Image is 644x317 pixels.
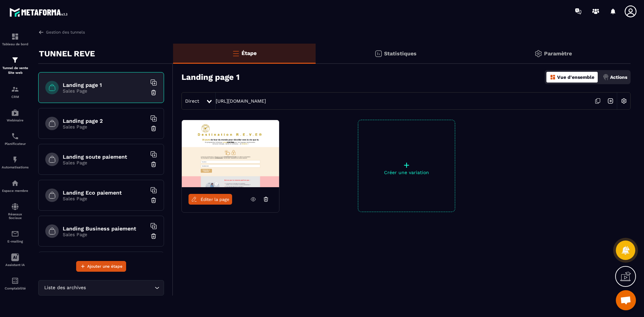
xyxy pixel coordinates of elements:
img: trash [150,161,157,168]
a: accountantaccountantComptabilité [2,272,29,295]
img: arrow-next.bcc2205e.svg [604,95,617,107]
img: automations [11,156,19,164]
h6: Landing Business paiement [63,225,147,232]
span: Liste des archives [43,284,87,292]
p: Réseaux Sociaux [2,212,29,220]
img: trash [150,197,157,204]
p: Comptabilité [2,286,29,290]
p: Vue d'ensemble [557,74,594,80]
p: Sales Page [63,232,147,237]
p: Tunnel de vente Site web [2,66,29,75]
img: trash [150,125,157,132]
p: Sales Page [63,88,147,94]
p: Webinaire [2,118,29,122]
p: TUNNEL REVE [39,47,95,60]
img: trash [150,89,157,96]
img: dashboard-orange.40269519.svg [550,74,556,80]
img: formation [11,33,19,41]
h6: Landing page 1 [63,82,147,88]
a: schedulerschedulerPlanificateur [2,127,29,151]
div: Search for option [38,280,164,296]
span: Ajouter une étape [87,263,122,270]
img: image [182,120,279,187]
a: automationsautomationsWebinaire [2,104,29,127]
p: Tableau de bord [2,42,29,46]
p: CRM [2,95,29,99]
p: Créer une variation [358,170,455,175]
a: Gestion des tunnels [38,29,85,35]
img: setting-gr.5f69749f.svg [534,50,542,58]
span: Éditer la page [201,197,229,202]
h6: Landing soute paiement [63,154,147,160]
span: Direct [185,98,199,104]
a: social-networksocial-networkRéseaux Sociaux [2,198,29,225]
a: emailemailE-mailing [2,225,29,248]
h6: Landing Eco paiement [63,190,147,196]
img: logo [9,6,70,18]
img: bars-o.4a397970.svg [232,49,240,57]
p: Sales Page [63,196,147,201]
a: formationformationTableau de bord [2,28,29,51]
p: Étape [241,50,257,56]
img: automations [11,179,19,187]
p: Paramètre [544,50,572,57]
a: automationsautomationsEspace membre [2,174,29,198]
img: accountant [11,277,19,285]
p: Sales Page [63,160,147,165]
input: Search for option [87,284,153,292]
img: automations [11,109,19,117]
h6: Landing page 2 [63,118,147,124]
a: Assistant IA [2,248,29,272]
img: arrow [38,29,44,35]
img: actions.d6e523a2.png [603,74,609,80]
p: Sales Page [63,124,147,129]
h3: Landing page 1 [181,72,239,82]
p: Statistiques [384,50,417,57]
img: email [11,230,19,238]
img: stats.20deebd0.svg [374,50,382,58]
button: Ajouter une étape [76,261,126,272]
p: E-mailing [2,240,29,243]
a: Éditer la page [189,194,232,205]
img: setting-w.858f3a88.svg [618,95,630,107]
a: automationsautomationsAutomatisations [2,151,29,174]
p: Automatisations [2,165,29,169]
a: formationformationCRM [2,80,29,104]
p: + [358,160,455,170]
img: trash [150,233,157,240]
a: formationformationTunnel de vente Site web [2,51,29,80]
p: Actions [610,74,627,80]
div: Ouvrir le chat [616,290,636,310]
p: Espace membre [2,189,29,193]
p: Planificateur [2,142,29,146]
img: formation [11,56,19,64]
a: [URL][DOMAIN_NAME] [216,98,266,104]
img: formation [11,85,19,93]
img: scheduler [11,132,19,140]
p: Assistant IA [2,263,29,267]
img: social-network [11,203,19,211]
